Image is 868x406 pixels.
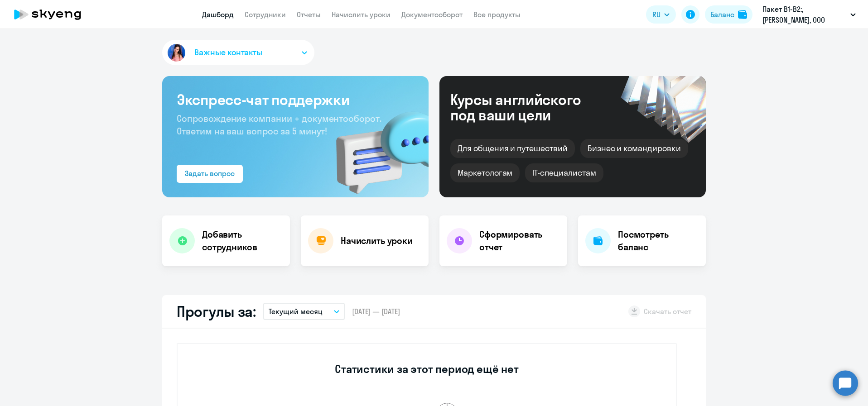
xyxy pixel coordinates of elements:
[202,228,283,253] h4: Добавить сотрудников
[525,163,603,182] div: IT-специалистам
[177,302,256,320] h2: Прогулы за:
[479,228,560,253] h4: Сформировать отчет
[323,96,429,197] img: bg-img
[352,306,400,316] span: [DATE] — [DATE]
[177,113,381,137] span: Сопровождение компании + документооборот. Ответим на ваш вопрос за 5 минут!
[762,4,847,25] p: Пакет B1-B2:, [PERSON_NAME], ООО
[738,10,747,19] img: balance
[194,47,262,58] span: Важные контакты
[710,9,734,20] div: Баланс
[263,303,345,320] button: Текущий месяц
[450,92,605,123] div: Курсы английского под ваши цели
[341,234,413,247] h4: Начислить уроки
[185,168,235,179] div: Задать вопрос
[401,10,463,19] a: Документооборот
[332,10,391,19] a: Начислить уроки
[705,5,752,24] button: Балансbalance
[580,139,688,158] div: Бизнес и командировки
[646,5,676,24] button: RU
[618,228,699,253] h4: Посмотреть баланс
[162,40,314,65] button: Важные контакты
[202,10,234,19] a: Дашборд
[652,9,661,20] span: RU
[269,306,323,317] p: Текущий месяц
[335,362,518,376] h3: Статистики за этот период ещё нет
[245,10,286,19] a: Сотрудники
[473,10,521,19] a: Все продукты
[758,4,860,25] button: Пакет B1-B2:, [PERSON_NAME], ООО
[166,42,187,63] img: avatar
[450,139,575,158] div: Для общения и путешествий
[450,163,520,182] div: Маркетологам
[177,91,414,109] h3: Экспресс-чат поддержки
[297,10,321,19] a: Отчеты
[177,165,243,183] button: Задать вопрос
